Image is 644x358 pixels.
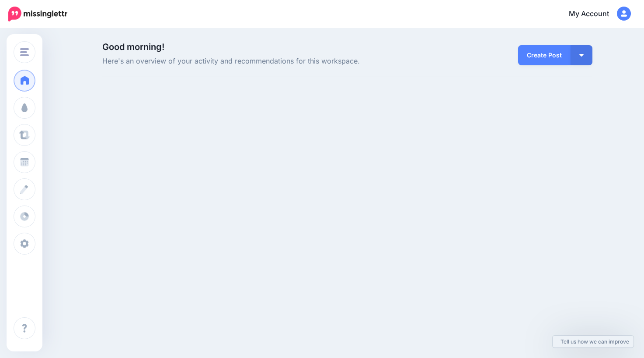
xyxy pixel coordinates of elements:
a: Tell us how we can improve [553,336,634,347]
img: Missinglettr [8,7,67,21]
span: Here's an overview of your activity and recommendations for this workspace. [102,56,425,67]
a: My Account [560,4,631,25]
img: arrow-down-white.png [579,54,584,57]
a: Create Post [518,45,571,65]
span: Good morning! [102,42,164,52]
img: menu.png [20,48,29,56]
